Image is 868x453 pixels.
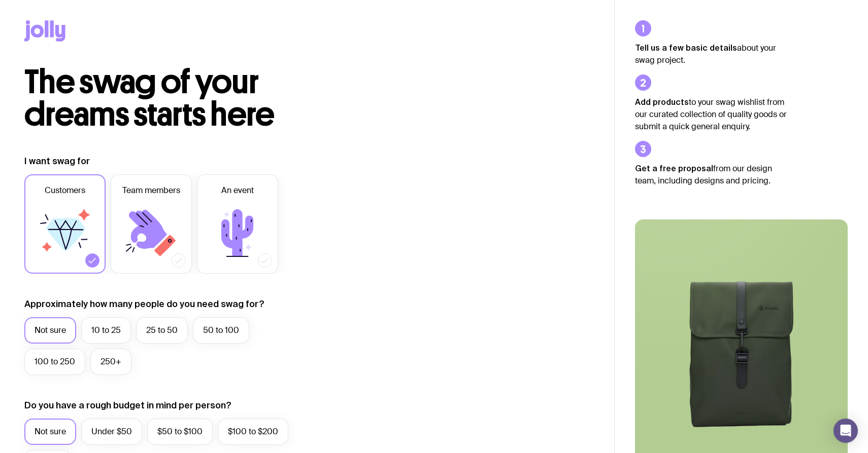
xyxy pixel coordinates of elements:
[90,349,131,375] label: 250+
[218,419,288,445] label: $100 to $200
[635,43,737,52] strong: Tell us a few basic details
[45,184,85,197] span: Customers
[221,184,254,197] span: An event
[81,317,131,344] label: 10 to 25
[81,419,142,445] label: Under $50
[147,419,213,445] label: $50 to $100
[24,298,264,310] label: Approximately how many people do you need swag for?
[635,164,713,173] strong: Get a free proposal
[635,42,787,66] p: about your swag project.
[122,184,180,197] span: Team members
[833,419,858,443] div: Open Intercom Messenger
[24,155,90,167] label: I want swag for
[193,317,249,344] label: 50 to 100
[24,62,275,134] span: The swag of your dreams starts here
[24,399,231,411] label: Do you have a rough budget in mind per person?
[24,317,76,344] label: Not sure
[136,317,188,344] label: 25 to 50
[24,349,85,375] label: 100 to 250
[635,162,787,187] p: from our design team, including designs and pricing.
[635,97,689,106] strong: Add products
[24,419,76,445] label: Not sure
[635,96,787,133] p: to your swag wishlist from our curated collection of quality goods or submit a quick general enqu...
